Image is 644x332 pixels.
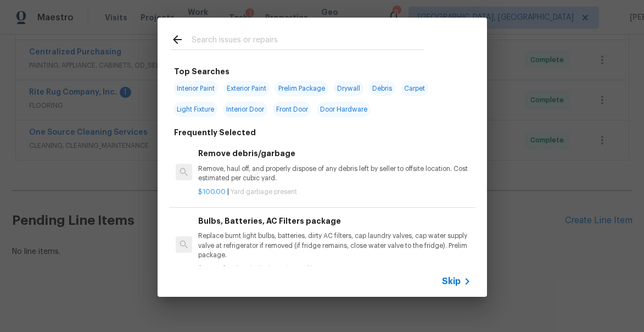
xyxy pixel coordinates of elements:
h6: Bulbs, Batteries, AC Filters package [198,215,471,227]
span: Debris [369,81,395,96]
h6: Frequently Selected [174,126,256,139]
span: Front Door [273,102,311,117]
span: Interior Door [223,102,267,117]
p: | [198,264,471,274]
span: $100.00 [198,189,226,195]
p: Replace burnt light bulbs, batteries, dirty AC filters, cap laundry valves, cap water supply valv... [198,231,471,259]
span: Yard garbage present [231,189,297,195]
span: Exterior Paint [223,81,270,96]
span: $50.00 [198,265,222,272]
p: Remove, haul off, and properly dispose of any debris left by seller to offsite location. Cost est... [198,164,471,183]
span: Skip [442,276,461,287]
span: Drywall [334,81,363,96]
span: Interior Paint [173,81,218,96]
h6: Top Searches [174,65,229,78]
span: Prelims bulbs batteries ac filters [227,265,323,272]
p: | [198,187,471,197]
input: Search issues or repairs [192,33,424,49]
span: Carpet [401,81,428,96]
span: Prelim Package [275,81,328,96]
h6: Remove debris/garbage [198,147,471,159]
span: Light Fixture [173,102,217,117]
span: Door Hardware [317,102,371,117]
